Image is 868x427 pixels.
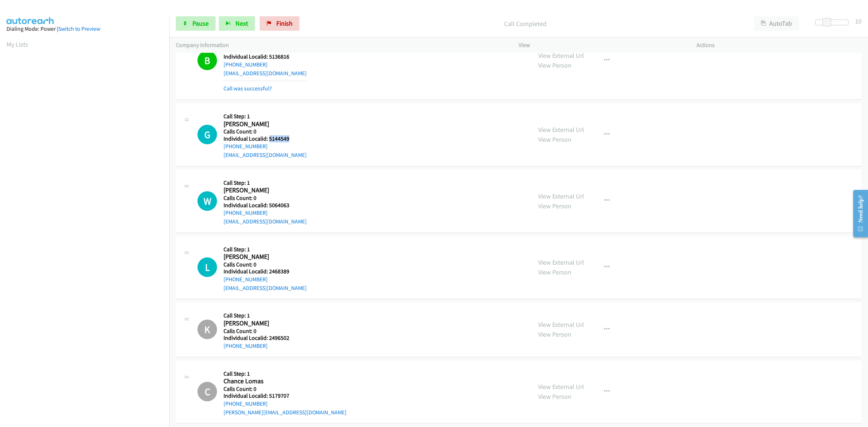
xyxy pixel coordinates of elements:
[538,268,571,276] a: View Person
[519,41,684,50] p: View
[224,285,307,291] a: [EMAIL_ADDRESS][DOMAIN_NAME]
[7,56,169,399] iframe: Dialpad
[224,218,307,225] a: [EMAIL_ADDRESS][DOMAIN_NAME]
[197,191,217,211] div: The call is yet to be attempted
[538,320,584,329] a: View External Url
[219,16,255,31] button: Next
[224,312,289,319] h5: Call Step: 1
[538,192,584,200] a: View External Url
[224,385,346,393] h5: Calls Count: 0
[192,19,209,27] span: Pause
[197,125,217,144] h1: G
[224,179,307,187] h5: Call Step: 1
[855,16,861,26] div: 10
[224,253,300,261] h2: [PERSON_NAME]
[224,135,307,142] h5: Individual Localid: 5144549
[309,19,741,29] p: Call Completed
[224,85,272,92] a: Call was successful?
[847,185,868,242] iframe: Resource Center
[538,202,571,210] a: View Person
[197,257,217,277] div: The call is yet to be attempted
[224,392,346,400] h5: Individual Localid: 5179707
[58,25,100,32] a: Switch to Preview
[224,276,268,283] a: [PHONE_NUMBER]
[197,320,217,339] div: The call has been skipped
[224,261,307,268] h5: Calls Count: 0
[224,186,300,195] h2: [PERSON_NAME]
[176,16,216,31] a: Pause
[7,25,163,33] div: Dialing Mode: Power |
[224,120,300,128] h2: [PERSON_NAME]
[224,268,307,275] h5: Individual Localid: 2468389
[176,41,506,50] p: Company Information
[197,191,217,211] h1: W
[197,382,217,401] h1: C
[224,342,268,349] a: [PHONE_NUMBER]
[7,40,28,48] a: My Lists
[538,51,584,60] a: View External Url
[260,16,299,31] a: Finish
[754,16,799,31] button: AutoTab
[224,209,268,216] a: [PHONE_NUMBER]
[224,400,268,407] a: [PHONE_NUMBER]
[538,330,571,338] a: View Person
[697,41,861,50] p: Actions
[224,53,307,60] h5: Individual Localid: 5136816
[538,392,571,401] a: View Person
[224,409,346,416] a: [PERSON_NAME][EMAIL_ADDRESS][DOMAIN_NAME]
[235,19,248,27] span: Next
[224,370,346,377] h5: Call Step: 1
[538,258,584,266] a: View External Url
[538,125,584,134] a: View External Url
[224,128,307,135] h5: Calls Count: 0
[224,319,289,328] h2: [PERSON_NAME]
[538,61,571,69] a: View Person
[197,51,217,70] h1: B
[224,70,307,77] a: [EMAIL_ADDRESS][DOMAIN_NAME]
[224,61,268,68] a: [PHONE_NUMBER]
[224,246,307,253] h5: Call Step: 1
[224,202,307,209] h5: Individual Localid: 5064063
[276,19,293,27] span: Finish
[224,328,289,335] h5: Calls Count: 0
[197,382,217,401] div: The call has been skipped
[224,113,307,120] h5: Call Step: 1
[224,377,346,385] h2: Chance Lomas
[224,151,307,158] a: [EMAIL_ADDRESS][DOMAIN_NAME]
[224,143,268,150] a: [PHONE_NUMBER]
[538,135,571,144] a: View Person
[197,257,217,277] h1: L
[224,334,289,342] h5: Individual Localid: 2496502
[538,383,584,391] a: View External Url
[224,195,307,202] h5: Calls Count: 0
[197,320,217,339] h1: K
